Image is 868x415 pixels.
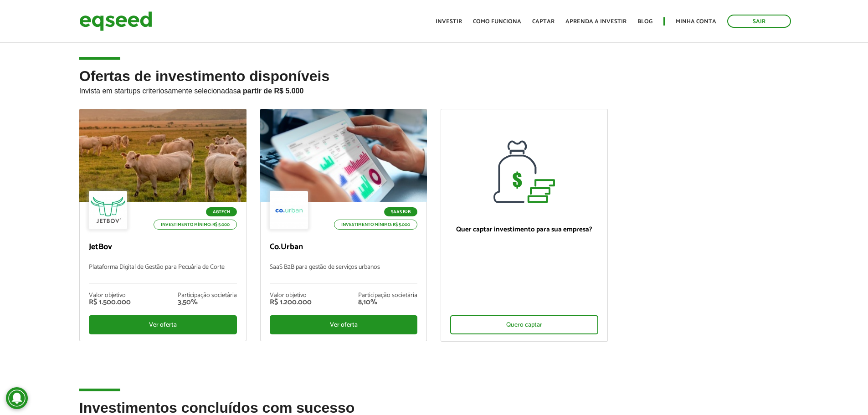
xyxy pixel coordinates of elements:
[270,264,418,283] p: SaaS B2B para gestão de serviços urbanos
[270,299,312,306] div: R$ 1.200.000
[79,84,789,95] p: Invista em startups criteriosamente selecionadas
[89,242,237,252] p: JetBov
[270,242,418,252] p: Co.Urban
[450,315,598,334] div: Quero captar
[334,220,417,230] p: Investimento mínimo: R$ 5.000
[450,225,598,234] p: Quer captar investimento para sua empresa?
[637,19,652,25] a: Blog
[89,315,237,334] div: Ver oferta
[154,220,237,230] p: Investimento mínimo: R$ 5.000
[565,19,627,25] a: Aprenda a investir
[358,299,417,306] div: 8,10%
[441,109,608,342] a: Quer captar investimento para sua empresa? Quero captar
[79,9,152,33] img: EqSeed
[178,292,237,299] div: Participação societária
[270,315,418,334] div: Ver oferta
[384,207,417,216] p: SaaS B2B
[79,109,247,341] a: Agtech Investimento mínimo: R$ 5.000 JetBov Plataforma Digital de Gestão para Pecuária de Corte V...
[178,299,237,306] div: 3,50%
[206,207,237,216] p: Agtech
[532,19,555,25] a: Captar
[676,19,716,25] a: Minha conta
[89,299,131,306] div: R$ 1.500.000
[727,15,791,28] a: Sair
[436,19,462,25] a: Investir
[270,292,312,299] div: Valor objetivo
[79,68,789,109] h2: Ofertas de investimento disponíveis
[358,292,417,299] div: Participação societária
[89,292,131,299] div: Valor objetivo
[89,264,237,283] p: Plataforma Digital de Gestão para Pecuária de Corte
[473,19,521,25] a: Como funciona
[237,87,304,95] strong: a partir de R$ 5.000
[260,109,427,341] a: SaaS B2B Investimento mínimo: R$ 5.000 Co.Urban SaaS B2B para gestão de serviços urbanos Valor ob...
